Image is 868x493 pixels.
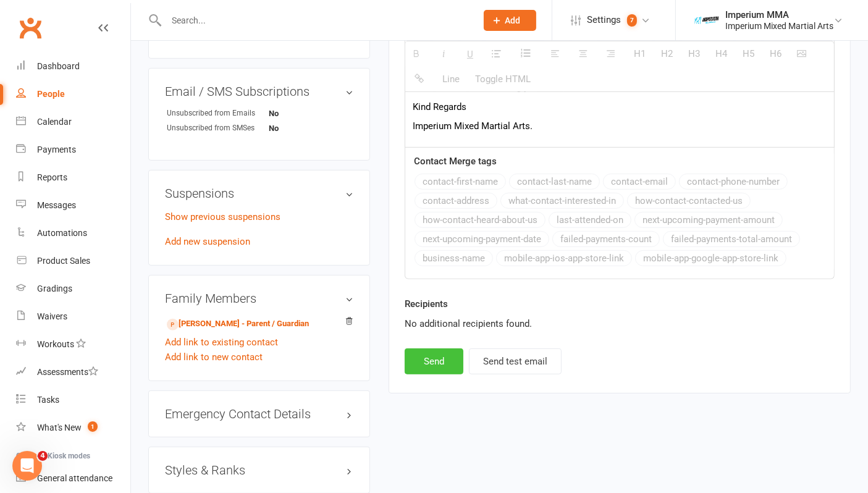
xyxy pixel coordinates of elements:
[165,350,263,364] a: Add link to new contact
[37,89,65,99] div: People
[37,228,87,238] div: Automations
[165,335,278,350] a: Add link to existing contact
[37,172,67,182] div: Reports
[167,122,269,134] div: Unsubscribed from SMSes
[15,12,46,43] a: Clubworx
[37,256,90,266] div: Product Sales
[405,297,448,311] label: Recipients
[16,414,130,442] a: What's New1
[165,187,353,200] h3: Suspensions
[38,451,48,461] span: 4
[413,119,827,133] p: Imperium Mixed Martial Arts.
[16,275,130,303] a: Gradings
[37,339,74,349] div: Workouts
[16,136,130,164] a: Payments
[12,451,42,481] iframe: Intercom live chat
[37,367,98,377] div: Assessments
[16,247,130,275] a: Product Sales
[16,358,130,386] a: Assessments
[414,154,497,169] label: Contact Merge tags
[167,107,269,119] div: Unsubscribed from Emails
[405,348,463,374] button: Send
[484,10,536,31] button: Add
[725,9,833,20] div: Imperium MMA
[16,386,130,414] a: Tasks
[165,292,353,305] h3: Family Members
[587,6,621,34] span: Settings
[167,318,309,331] a: [PERSON_NAME] - Parent / Guardian
[37,395,59,405] div: Tasks
[37,311,67,321] div: Waivers
[37,200,76,210] div: Messages
[16,108,130,136] a: Calendar
[694,8,719,33] img: thumb_image1639376871.png
[37,284,72,293] div: Gradings
[16,465,130,492] a: General attendance kiosk mode
[16,53,130,80] a: Dashboard
[165,463,353,477] h3: Styles & Ranks
[162,12,468,29] input: Search...
[165,85,353,98] h3: Email / SMS Subscriptions
[269,109,340,118] strong: No
[16,80,130,108] a: People
[725,20,833,32] div: Imperium Mixed Martial Arts
[37,423,82,432] div: What's New
[37,473,112,483] div: General attendance
[165,407,353,421] h3: Emergency Contact Details
[469,348,562,374] button: Send test email
[16,331,130,358] a: Workouts
[37,117,72,127] div: Calendar
[16,303,130,331] a: Waivers
[165,236,250,247] a: Add new suspension
[405,316,835,331] div: No additional recipients found.
[37,145,76,154] div: Payments
[413,99,827,114] p: Kind Regards
[16,219,130,247] a: Automations
[165,211,280,222] a: Show previous suspensions
[37,61,80,71] div: Dashboard
[88,421,98,432] span: 1
[505,15,521,25] span: Add
[627,14,637,27] span: 7
[16,164,130,192] a: Reports
[269,124,340,133] strong: No
[16,192,130,219] a: Messages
